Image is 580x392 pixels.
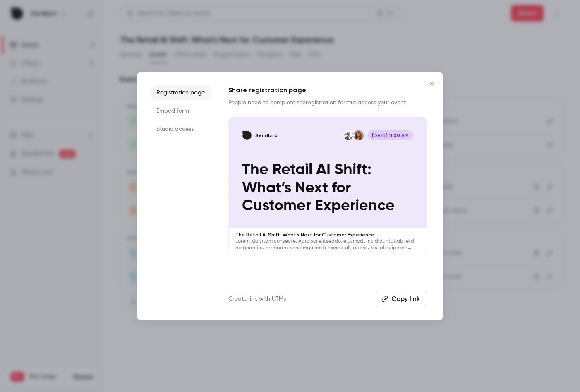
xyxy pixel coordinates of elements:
p: People need to complete the to access your event [228,99,427,107]
li: Studio access [150,122,212,137]
img: Charles Studt [344,130,354,140]
img: Blair Pleasant [354,130,364,140]
img: The Retail AI Shift: What’s Next for Customer Experience [242,130,252,140]
span: [DATE] 11:00 AM [368,130,413,140]
button: Close [424,75,440,92]
p: The Retail AI Shift: What’s Next for Customer Experience [242,161,413,215]
a: Create link with UTMs [228,295,286,303]
li: Embed form [150,103,212,118]
p: Loremi do sitam consecte. Adipisci elitseddo, eiusmodt incididuntutlab, etd magnaaliqu enimadmi v... [235,238,420,251]
h1: Share registration page [228,85,427,95]
button: Copy link [376,291,427,307]
p: The Retail AI Shift: What’s Next for Customer Experience [235,231,420,238]
a: registration form [306,100,350,106]
p: Sendbird [255,132,278,139]
a: The Retail AI Shift: What’s Next for Customer ExperienceSendbirdBlair PleasantCharles Studt[DATE]... [228,117,427,255]
li: Registration page [150,85,212,100]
